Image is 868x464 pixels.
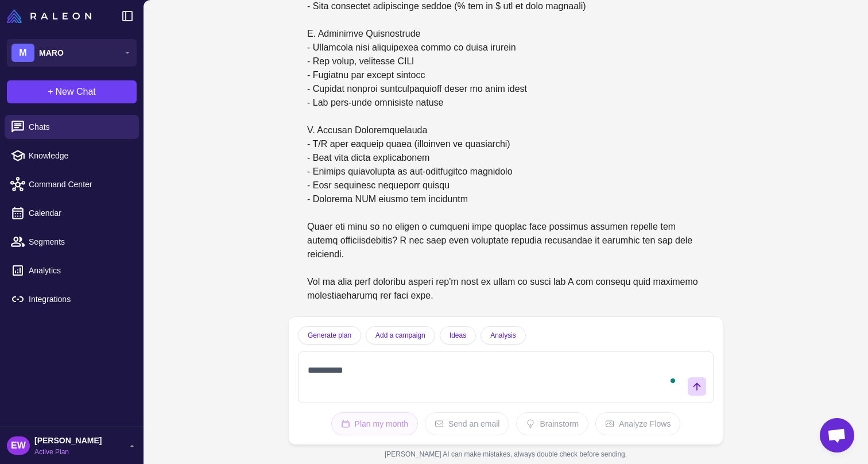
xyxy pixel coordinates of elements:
[366,326,435,345] button: Add a campaign
[7,9,91,23] img: Raleon Logo
[34,447,102,457] span: Active Plan
[305,359,683,396] textarea: To enrich screen reader interactions, please activate Accessibility in Grammarly extension settings
[5,201,139,225] a: Calendar
[29,207,130,219] span: Calendar
[56,85,96,99] span: New Chat
[490,330,516,341] span: Analysis
[5,230,139,254] a: Segments
[298,326,361,345] button: Generate plan
[34,434,102,447] span: [PERSON_NAME]
[7,39,137,67] button: MMARO
[29,293,130,306] span: Integrations
[5,258,139,283] a: Analytics
[29,121,130,133] span: Chats
[29,235,130,248] span: Segments
[5,144,139,168] a: Knowledge
[5,287,139,311] a: Integrations
[480,326,526,345] button: Analysis
[308,330,351,341] span: Generate plan
[375,330,425,341] span: Add a campaign
[516,412,588,435] button: Brainstorm
[39,47,64,59] span: MARO
[11,44,34,62] div: M
[595,412,680,435] button: Analyze Flows
[449,330,466,341] span: Ideas
[7,80,137,103] button: +New Chat
[48,85,53,99] span: +
[331,412,418,435] button: Plan my month
[425,412,510,435] button: Send an email
[7,436,30,455] div: EW
[29,264,130,277] span: Analytics
[820,418,854,453] a: Open chat
[440,326,476,345] button: Ideas
[29,178,130,191] span: Command Center
[29,149,130,162] span: Knowledge
[289,444,723,464] div: [PERSON_NAME] AI can make mistakes, always double check before sending.
[5,172,139,196] a: Command Center
[5,115,139,139] a: Chats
